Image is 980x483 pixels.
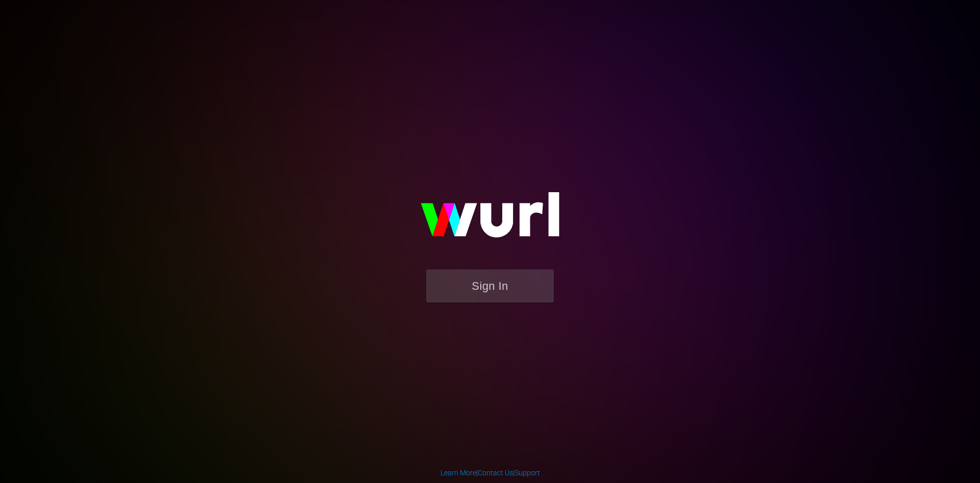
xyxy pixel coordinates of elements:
a: Learn More [440,469,476,477]
img: wurl-logo-on-black-223613ac3d8ba8fe6dc639794a292ebdb59501304c7dfd60c99c58986ef67473.svg [388,170,592,269]
a: Support [515,469,540,477]
button: Sign In [426,269,554,303]
a: Contact Us [478,469,513,477]
div: | | [440,468,540,478]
